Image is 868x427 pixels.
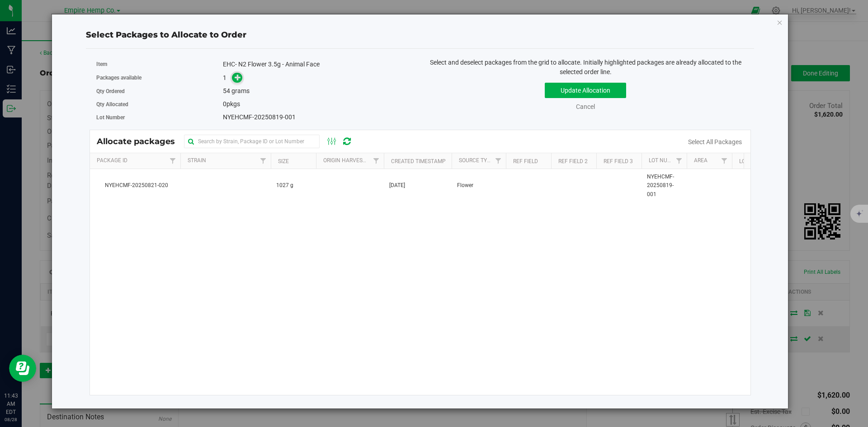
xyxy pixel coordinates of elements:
[96,60,223,68] label: Item
[649,157,681,164] a: Lot Number
[647,173,681,199] span: NYEHCMF-20250819-001
[86,29,754,41] div: Select Packages to Allocate to Order
[459,157,494,164] a: Source Type
[96,87,223,95] label: Qty Ordered
[9,355,36,382] iframe: Resource center
[165,153,180,169] a: Filter
[671,153,686,169] a: Filter
[95,181,175,190] span: NYEHCMF-20250821-020
[223,113,296,121] span: NYEHCMF-20250819-001
[184,135,320,148] input: Search by Strain, Package ID or Lot Number
[558,158,588,164] a: Ref Field 2
[457,181,473,190] span: Flower
[389,181,405,190] span: [DATE]
[430,59,741,75] span: Select and deselect packages from the grid to allocate. Initially highlighted packages are alread...
[717,153,731,169] a: Filter
[323,157,369,164] a: Origin Harvests
[368,153,383,169] a: Filter
[97,157,127,164] a: Package Id
[223,87,230,94] span: 54
[694,157,708,164] a: Area
[278,158,289,164] a: Size
[223,74,226,81] span: 1
[223,100,226,108] span: 0
[545,83,626,98] button: Update Allocation
[97,136,184,146] span: Allocate packages
[604,158,633,164] a: Ref Field 3
[223,60,413,69] div: EHC- N2 Flower 3.5g - Animal Face
[688,138,742,145] a: Select All Packages
[96,74,223,82] label: Packages available
[513,158,538,164] a: Ref Field
[96,113,223,122] label: Lot Number
[491,153,505,169] a: Filter
[96,100,223,108] label: Qty Allocated
[739,158,764,164] a: Location
[391,158,446,164] a: Created Timestamp
[188,157,206,164] a: Strain
[231,87,250,94] span: grams
[276,181,293,190] span: 1027 g
[223,100,240,108] span: pkgs
[255,153,270,169] a: Filter
[576,103,595,110] a: Cancel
